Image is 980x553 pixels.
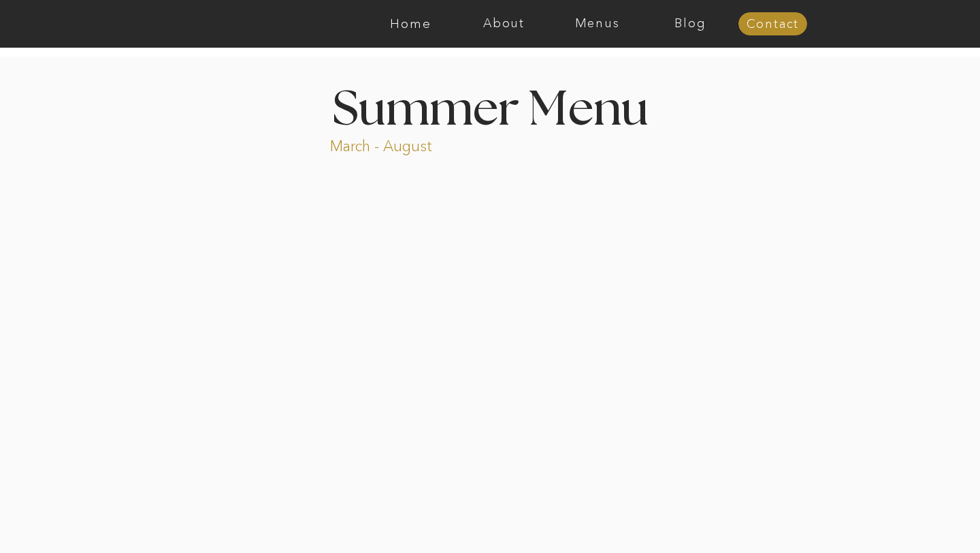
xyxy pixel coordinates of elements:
a: About [457,17,551,31]
a: Blog [644,17,737,31]
p: March - August [330,136,517,152]
a: Menus [551,17,644,31]
h1: Summer Menu [301,86,679,127]
a: Contact [738,18,807,31]
a: Home [364,17,457,31]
